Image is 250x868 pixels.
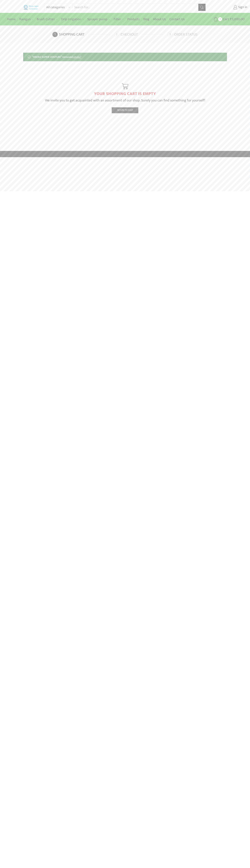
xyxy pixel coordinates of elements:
a: About Us [151,15,168,23]
a: Return To Shop [112,107,138,113]
a: Sign in [211,4,247,11]
a: Drip Irrigation [59,15,86,23]
span: Return To Shop [117,108,133,112]
a: Products [125,15,142,23]
a: Filter [112,15,125,23]
a: Checkout [114,32,167,37]
span: Sign in [237,5,247,10]
a: Undo? [73,55,81,59]
a: Blog [142,15,151,23]
a: Contact Us [168,15,187,23]
span: ₹ [230,16,232,22]
a: Home [5,15,18,23]
span: 1 [218,17,222,21]
div: “HEERA SUPER VENTURI” removed. [23,53,227,61]
button: Search button [198,4,206,11]
a: Sprayer pump [86,15,112,23]
span: Cart [222,17,229,22]
input: Search for... [73,4,198,11]
a: Brush Cutter [35,15,59,23]
a: 1 Cart ₹3,000.00 [209,16,245,23]
a: Raingun [18,15,35,23]
h1: YOUR SHOPPING CART IS EMPTY [23,91,227,96]
p: We invite you to get acquainted with an assortment of our shop. Surely you can find something for... [23,98,227,103]
bdi: 3,000.00 [230,16,245,22]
